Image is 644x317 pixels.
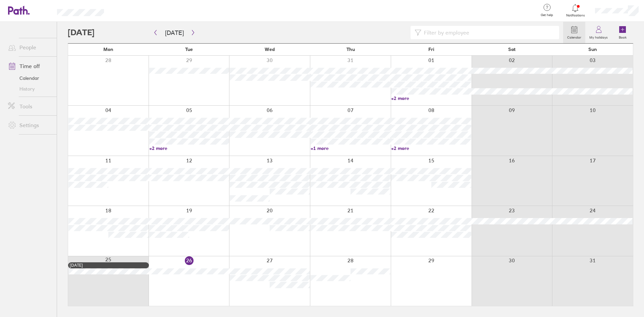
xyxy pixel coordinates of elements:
[185,47,193,52] span: Tue
[421,26,555,39] input: Filter by employee
[588,47,597,52] span: Sun
[3,100,57,113] a: Tools
[3,84,57,94] a: History
[585,34,612,40] label: My holidays
[103,47,113,52] span: Mon
[265,47,275,52] span: Wed
[563,34,585,40] label: Calendar
[565,13,586,17] span: Notifications
[3,118,57,132] a: Settings
[3,59,57,73] a: Time off
[391,145,471,151] a: +2 more
[160,27,189,38] button: [DATE]
[565,3,586,17] a: Notifications
[3,41,57,54] a: People
[615,34,631,40] label: Book
[585,22,612,43] a: My holidays
[536,13,558,17] span: Get help
[311,145,391,151] a: +1 more
[149,145,229,151] a: +2 more
[3,73,57,84] a: Calendar
[70,263,147,268] div: [DATE]
[346,47,355,52] span: Thu
[391,95,471,101] a: +2 more
[612,22,633,43] a: Book
[508,47,516,52] span: Sat
[563,22,585,43] a: Calendar
[428,47,434,52] span: Fri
